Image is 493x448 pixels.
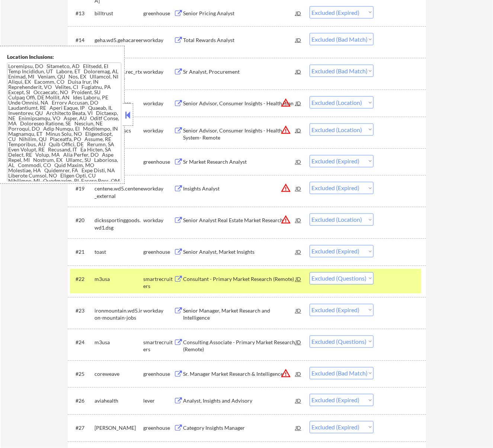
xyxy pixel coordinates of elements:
div: greenhouse [144,159,174,166]
div: workday [144,217,174,224]
div: JD [295,182,302,195]
div: Consultant - Primary Market Research (Remote) [183,276,296,283]
div: JD [295,33,302,47]
div: #24 [76,339,89,346]
div: JD [295,421,302,435]
div: JD [295,124,302,137]
div: Insights Analyst [183,185,296,193]
div: Location Inclusions: [7,53,122,61]
div: JD [295,394,302,407]
div: #27 [76,425,89,432]
div: greenhouse [144,425,174,432]
div: smartrecruiters [144,339,174,353]
button: warning_amber [281,215,291,225]
div: Analyst, Insights and Advisory [183,397,296,405]
div: workday [144,36,174,44]
div: JD [295,6,302,20]
div: m3usa [95,339,144,346]
div: #25 [76,371,89,378]
div: Sr Market Research Analyst [183,159,296,166]
div: #22 [76,276,89,283]
div: workday [144,307,174,315]
div: #20 [76,217,89,224]
div: #26 [76,397,89,405]
div: Total Rewards Analyst [183,36,296,44]
div: centene.wd5.centene_external [95,185,144,200]
div: JD [295,214,302,227]
div: JD [295,65,302,78]
div: JD [295,304,302,317]
div: Sr Analyst, Procurement [183,68,296,76]
div: lever [144,397,174,405]
div: #13 [76,10,89,17]
div: JD [295,155,302,169]
div: #23 [76,307,89,315]
div: workday [144,127,174,134]
button: warning_amber [281,125,291,135]
div: geha.wd5.gehacareers [95,36,144,51]
button: warning_amber [281,368,291,379]
div: workday [144,185,174,193]
div: #21 [76,249,89,256]
div: greenhouse [144,10,174,17]
div: JD [295,96,302,110]
div: Senior Advisor, Consumer Insights - Health System- Remote [183,127,296,141]
div: [PERSON_NAME] [95,425,144,432]
div: workday [144,68,174,76]
div: workday [144,100,174,107]
div: #19 [76,185,89,193]
div: Senior Analyst, Market Insights [183,249,296,256]
div: JD [295,245,302,259]
div: Sr. Manager Market Research & Intelligence [183,371,296,378]
div: greenhouse [144,249,174,256]
div: Senior Pricing Analyst [183,10,296,17]
div: aviahealth [95,397,144,405]
div: ironmountain.wd5.iron-mountain-jobs [95,307,144,322]
div: coreweave [95,371,144,378]
button: warning_amber [281,97,291,108]
div: m3usa [95,276,144,283]
div: dickssportinggoods.wd1.dsg [95,217,144,231]
div: Senior Analyst Real Estate Market Research [183,217,296,224]
div: Senior Advisor, Consumer Insights - Health Plan [183,100,296,107]
div: greenhouse [144,371,174,378]
div: JD [295,272,302,286]
button: warning_amber [281,183,291,193]
div: Consulting Associate - Primary Market Research (Remote) [183,339,296,353]
div: Category Insights Manager [183,425,296,432]
div: toast [95,249,144,256]
div: #14 [76,36,89,44]
div: smartrecruiters [144,276,174,290]
div: Senior Manager, Market Research and Intelligence [183,307,296,322]
div: JD [295,367,302,381]
div: JD [295,336,302,349]
div: billtrust [95,10,144,17]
